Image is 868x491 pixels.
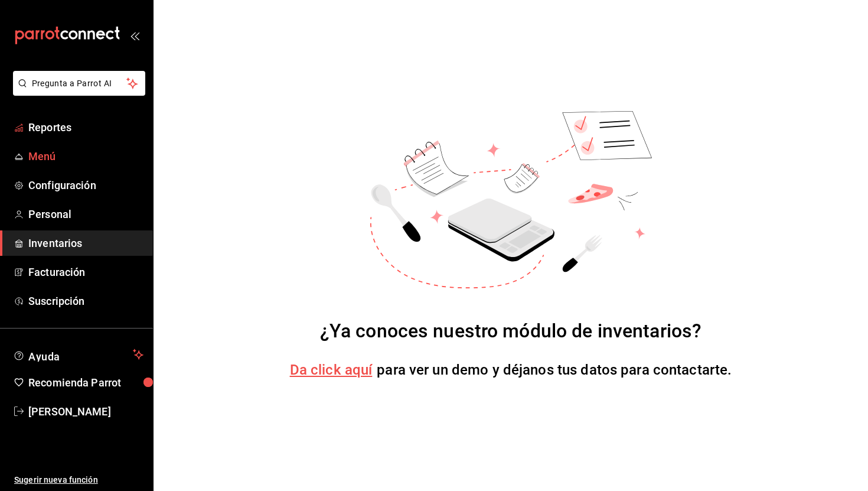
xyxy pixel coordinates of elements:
span: Ayuda [28,347,128,362]
span: Facturación [28,264,143,280]
button: Pregunta a Parrot AI [13,71,145,96]
span: Pregunta a Parrot AI [32,77,127,90]
span: [PERSON_NAME] [28,404,143,420]
span: Configuración [28,177,143,193]
span: Sugerir nueva función [14,474,143,486]
a: Pregunta a Parrot AI [8,86,145,98]
a: Da click aquí [290,362,373,378]
span: Menú [28,148,143,164]
span: para ver un demo y déjanos tus datos para contactarte. [377,362,732,378]
span: Suscripción [28,293,143,309]
span: Inventarios [28,235,143,251]
div: ¿Ya conoces nuestro módulo de inventarios? [320,317,702,345]
span: Recomienda Parrot [28,375,143,391]
button: open_drawer_menu [130,31,139,40]
span: Reportes [28,119,143,135]
span: Personal [28,206,143,222]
